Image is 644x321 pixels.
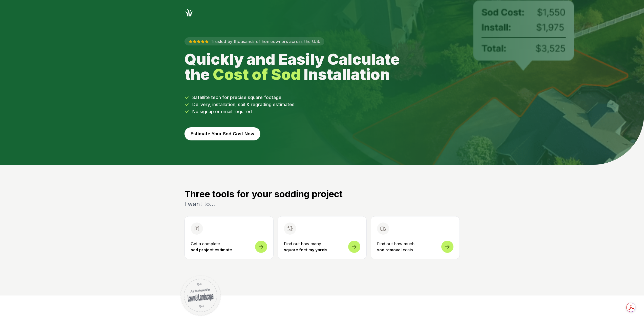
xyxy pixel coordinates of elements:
li: Satellite tech for precise square footage [184,94,460,101]
h3: Three tools for your sodding project [184,189,460,199]
a: Find out how many square feet my yardis [278,216,367,259]
strong: square feet my yard [284,247,324,252]
li: Delivery, installation, soil & regrading [184,101,460,108]
a: Find out how much sod removal costs [371,216,460,259]
p: Get a complete [191,241,267,253]
img: Featured in Lawn & Landscape magazine badge [178,273,223,318]
p: Find out how much costs [377,241,453,253]
strong: sod removal [377,247,402,252]
p: Trusted by thousands of homeowners across the U.S. [184,37,324,45]
li: No signup or email required [184,108,460,115]
button: Estimate Your Sod Cost Now [184,127,260,140]
strong: Cost of Sod [213,65,301,83]
p: I want to... [184,200,460,208]
p: Find out how many is [284,241,360,253]
strong: sod project estimate [191,247,232,252]
button: Open sod measurement and cost calculator [184,216,274,259]
span: estimates [273,102,295,107]
h1: Quickly and Easily Calculate the Installation [184,52,411,82]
